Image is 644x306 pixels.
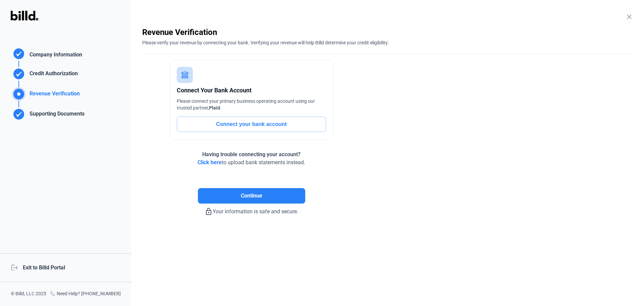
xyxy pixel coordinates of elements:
[27,51,82,60] div: Company Information
[198,159,222,166] span: Click here
[27,110,85,121] div: Supporting Documents
[209,105,220,111] span: Plaid
[241,192,262,200] span: Continue
[177,117,326,132] button: Connect your bank account
[142,204,361,216] div: Your information is safe and secure.
[27,70,78,81] div: Credit Authorization
[27,90,80,101] div: Revenue Verification
[177,86,326,95] div: Connect Your Bank Account
[198,188,305,204] button: Continue
[177,98,326,111] div: Please connect your primary business operating account using our trusted partner, .
[198,150,305,167] div: to upload bank statements instead.
[11,264,17,270] mat-icon: logout
[205,208,213,216] mat-icon: lock_outline
[142,27,633,38] div: Revenue Verification
[11,11,38,20] img: Billd Logo
[50,290,121,298] div: Need Help? [PHONE_NUMBER]
[11,290,46,298] div: © Billd, LLC 2025
[625,13,633,21] mat-icon: close
[142,38,633,46] div: Please verify your revenue by connecting your bank. Verifying your revenue will help Billd determ...
[202,151,301,158] span: Having trouble connecting your account?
